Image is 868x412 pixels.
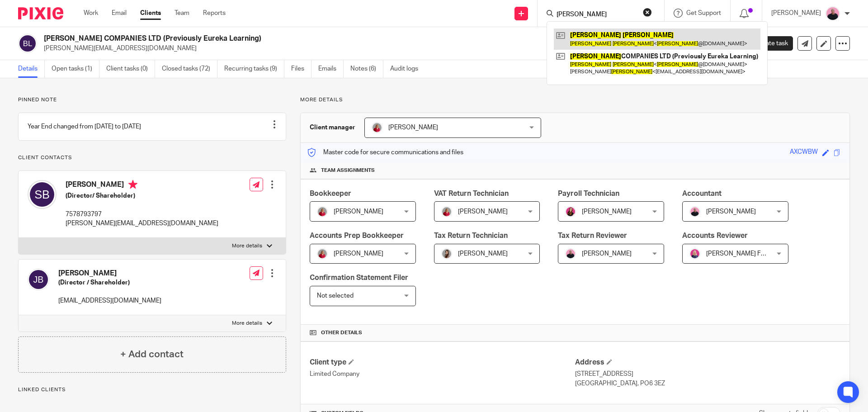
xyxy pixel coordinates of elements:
a: Emails [318,60,344,78]
i: Primary [128,180,137,189]
span: VAT Return Technician [434,190,509,197]
p: [EMAIL_ADDRESS][DOMAIN_NAME] [58,296,161,305]
span: [PERSON_NAME] [388,124,438,131]
span: Other details [321,329,362,336]
p: [PERSON_NAME][EMAIL_ADDRESS][DOMAIN_NAME] [66,219,218,228]
img: Pixie [18,7,63,19]
p: Limited Company [310,369,575,379]
button: Clear [643,8,652,17]
div: AXCWBW [790,147,818,158]
img: Bio%20-%20Kemi%20.png [689,206,700,217]
span: Accounts Prep Bookkeeper [310,232,404,239]
h4: Address [575,358,840,367]
h4: + Add contact [120,347,184,361]
span: [PERSON_NAME] [334,208,383,215]
p: More details [232,242,262,250]
span: Accountant [682,190,722,197]
p: [PERSON_NAME] [771,9,821,18]
img: fd10cc094e9b0-100.png [317,206,328,217]
a: Clients [140,9,161,18]
span: Accounts Reviewer [682,232,748,239]
a: Reports [203,9,226,18]
p: [PERSON_NAME][EMAIL_ADDRESS][DOMAIN_NAME] [44,44,727,53]
p: [STREET_ADDRESS] [575,369,840,379]
a: Notes (6) [350,60,383,78]
img: svg%3E [18,34,37,53]
a: Details [18,60,45,78]
img: fd10cc094e9b0-100.png [372,122,382,133]
a: Client tasks (0) [106,60,155,78]
input: Search [556,11,637,19]
h5: (Director / Shareholder) [58,278,161,287]
span: [PERSON_NAME] [458,251,508,257]
span: [PERSON_NAME] [706,208,756,215]
h5: (Director/ Shareholder) [66,191,218,200]
p: Pinned note [18,96,286,104]
img: fd10cc094e9b0-100.png [441,206,452,217]
h4: [PERSON_NAME] [66,180,218,191]
span: Tax Return Reviewer [558,232,627,239]
img: 22.png [441,248,452,259]
span: Get Support [686,10,721,16]
span: Confirmation Statement Filer [310,274,408,281]
p: Linked clients [18,386,286,393]
p: Client contacts [18,154,286,161]
a: Team [175,9,189,18]
span: [PERSON_NAME] FCCA [706,251,774,257]
img: Bio%20-%20Kemi%20.png [565,248,576,259]
h2: [PERSON_NAME] COMPANIES LTD (Previously Eureka Learning) [44,34,590,43]
span: [PERSON_NAME] [582,251,632,257]
img: svg%3E [28,180,57,209]
a: Closed tasks (72) [162,60,217,78]
img: Cheryl%20Sharp%20FCCA.png [689,248,700,259]
a: Email [112,9,127,18]
span: [PERSON_NAME] [458,208,508,215]
h3: Client manager [310,123,355,132]
span: [PERSON_NAME] [334,251,383,257]
a: Recurring tasks (9) [224,60,284,78]
span: [PERSON_NAME] [582,208,632,215]
a: Work [84,9,98,18]
a: Audit logs [390,60,425,78]
span: Payroll Technician [558,190,619,197]
a: Open tasks (1) [52,60,99,78]
img: svg%3E [28,269,49,290]
h4: [PERSON_NAME] [58,269,161,278]
a: Files [291,60,311,78]
p: More details [232,320,262,327]
span: Team assignments [321,167,375,174]
p: More details [300,96,850,104]
p: 7578793797 [66,210,218,219]
img: fd10cc094e9b0-100.png [317,248,328,259]
img: Bio%20-%20Kemi%20.png [826,6,840,21]
p: [GEOGRAPHIC_DATA], PO6 3EZ [575,379,840,388]
span: Not selected [317,293,354,299]
span: Tax Return Technician [434,232,508,239]
p: Master code for secure communications and files [307,148,463,157]
h4: Client type [310,358,575,367]
span: Bookkeeper [310,190,351,197]
img: 21.png [565,206,576,217]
